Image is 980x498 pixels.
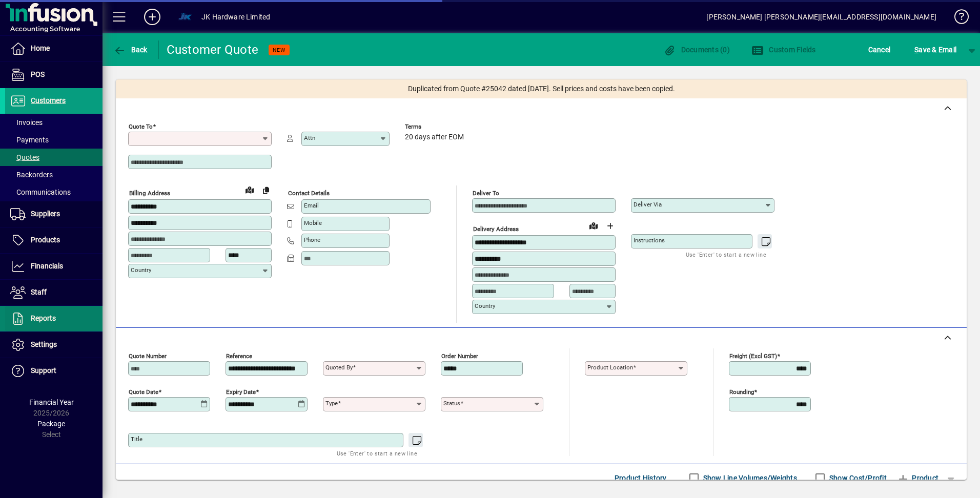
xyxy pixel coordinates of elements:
a: Payments [5,131,103,149]
a: Products [5,227,103,253]
a: Quotes [5,149,103,166]
a: Home [5,36,103,61]
button: Save & Email [909,40,962,59]
mat-label: Type [325,400,338,407]
mat-label: Country [131,266,151,274]
mat-label: Title [131,435,142,443]
mat-label: Quote number [129,352,167,359]
label: Show Line Volumes/Weights [701,473,797,483]
mat-label: Email [304,202,319,209]
a: Invoices [5,114,103,131]
mat-label: Instructions [634,237,665,244]
span: POS [31,70,45,78]
mat-label: Quote date [129,388,158,395]
button: Documents (0) [661,40,732,59]
span: NEW [273,47,285,53]
span: Payments [10,136,49,144]
label: Show Cost/Profit [827,473,887,483]
mat-label: Mobile [304,219,322,226]
span: Reports [31,314,56,322]
span: Home [31,44,50,52]
div: [PERSON_NAME] [PERSON_NAME][EMAIL_ADDRESS][DOMAIN_NAME] [706,9,936,25]
span: Terms [405,123,466,130]
mat-label: Deliver via [634,201,662,208]
app-page-header-button: Back [103,40,159,59]
button: Choose address [602,218,618,234]
mat-label: Phone [304,236,320,243]
mat-label: Attn [304,134,315,141]
mat-hint: Use 'Enter' to start a new line [686,248,766,260]
mat-label: Product location [587,364,633,371]
span: Package [37,420,65,428]
a: Backorders [5,166,103,183]
mat-label: Rounding [729,388,754,395]
span: Products [31,236,60,244]
button: Back [111,40,150,59]
span: Back [113,46,148,54]
a: Settings [5,332,103,358]
button: Profile [169,8,201,26]
span: Backorders [10,171,53,179]
a: Suppliers [5,201,103,227]
button: Product History [610,469,671,487]
button: Product [892,469,944,487]
span: Product History [615,470,667,486]
button: Add [136,8,169,26]
mat-label: Expiry date [226,388,256,395]
span: Invoices [10,118,43,127]
mat-label: Status [443,400,460,407]
mat-label: Order number [441,352,478,359]
a: View on map [585,217,602,234]
button: Cancel [866,40,893,59]
a: POS [5,62,103,88]
span: Quotes [10,153,39,161]
mat-label: Quoted by [325,364,353,371]
a: Staff [5,280,103,305]
a: Support [5,358,103,384]
span: Support [31,366,56,375]
a: Communications [5,183,103,201]
button: Copy to Delivery address [258,182,274,198]
span: Customers [31,96,66,105]
a: Financials [5,254,103,279]
mat-label: Country [475,302,495,309]
span: Duplicated from Quote #25042 dated [DATE]. Sell prices and costs have been copied. [408,84,675,94]
div: Customer Quote [167,42,259,58]
mat-label: Freight (excl GST) [729,352,777,359]
span: Communications [10,188,71,196]
a: Reports [5,306,103,331]
span: Documents (0) [663,46,730,54]
span: Financial Year [29,398,74,406]
span: Custom Fields [751,46,816,54]
span: S [914,46,918,54]
span: Cancel [868,42,891,58]
a: View on map [241,181,258,198]
span: Settings [31,340,57,348]
div: JK Hardware Limited [201,9,270,25]
span: Financials [31,262,63,270]
span: Staff [31,288,47,296]
span: Product [897,470,938,486]
mat-label: Deliver To [473,190,499,197]
mat-label: Quote To [129,123,153,130]
mat-label: Reference [226,352,252,359]
span: 20 days after EOM [405,133,464,141]
span: Suppliers [31,210,60,218]
a: Knowledge Base [947,2,967,35]
span: ave & Email [914,42,956,58]
button: Custom Fields [749,40,819,59]
mat-hint: Use 'Enter' to start a new line [337,447,417,459]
